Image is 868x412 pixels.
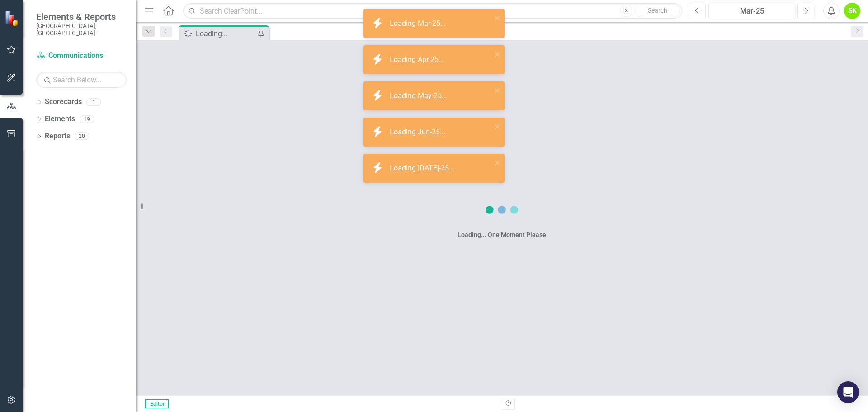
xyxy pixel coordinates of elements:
[712,6,792,17] div: Mar-25
[635,5,680,17] button: Search
[495,85,501,95] button: close
[183,3,682,19] input: Search ClearPoint...
[5,10,21,26] img: ClearPoint Strategy
[390,127,448,137] div: Loading Jun-25...
[844,3,860,19] button: SK
[45,131,70,142] a: Reports
[80,115,94,123] div: 19
[36,72,127,88] input: Search Below...
[390,19,448,29] div: Loading Mar-25...
[390,163,457,174] div: Loading [DATE]-25...
[45,97,82,107] a: Scorecards
[36,11,127,22] span: Elements & Reports
[495,49,501,59] button: close
[837,381,859,403] div: Open Intercom Messenger
[495,157,501,168] button: close
[75,133,89,140] div: 20
[45,114,75,124] a: Elements
[86,98,101,106] div: 1
[708,3,795,19] button: Mar-25
[458,230,546,239] div: Loading... One Moment Please
[196,28,255,39] div: Loading...
[390,55,446,65] div: Loading Apr-25...
[390,91,449,101] div: Loading May-25...
[495,13,501,23] button: close
[36,22,127,37] small: [GEOGRAPHIC_DATA], [GEOGRAPHIC_DATA]
[495,121,501,132] button: close
[145,399,169,408] span: Editor
[36,51,127,61] a: Communications
[648,7,667,14] span: Search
